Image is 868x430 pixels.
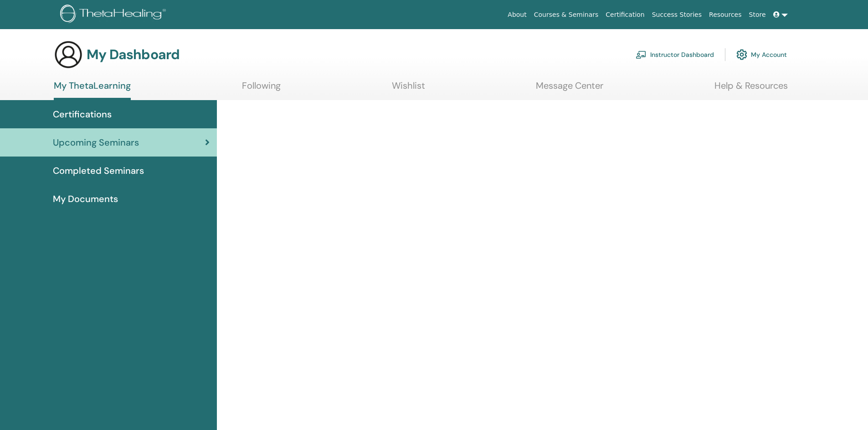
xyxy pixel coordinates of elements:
[736,45,787,65] a: My Account
[648,6,705,23] a: Success Stories
[705,6,745,23] a: Resources
[54,80,131,100] a: My ThetaLearning
[536,80,603,98] a: Message Center
[392,80,425,98] a: Wishlist
[242,80,281,98] a: Following
[602,6,648,23] a: Certification
[53,192,118,206] span: My Documents
[504,6,530,23] a: About
[636,45,714,65] a: Instructor Dashboard
[53,107,112,121] span: Certifications
[53,136,139,149] span: Upcoming Seminars
[54,40,83,69] img: generic-user-icon.jpg
[53,164,144,177] span: Completed Seminars
[60,5,169,25] img: logo.png
[745,6,770,23] a: Store
[636,51,647,59] img: chalkboard-teacher.svg
[714,80,788,98] a: Help & Resources
[530,6,602,23] a: Courses & Seminars
[87,46,180,63] h3: My Dashboard
[736,47,747,62] img: cog.svg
